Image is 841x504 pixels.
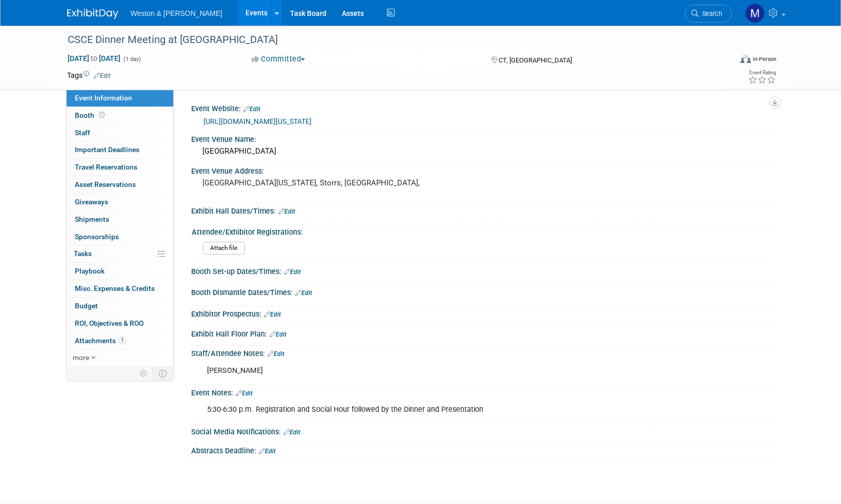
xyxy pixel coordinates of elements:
span: Shipments [75,215,109,223]
span: Booth not reserved yet [97,111,107,119]
div: Event Format [671,53,777,69]
div: CSCE Dinner Meeting at [GEOGRAPHIC_DATA] [64,31,716,49]
span: 1 [118,337,126,344]
a: Budget [67,298,173,314]
div: Event Website: [191,101,774,114]
div: Exhibit Hall Floor Plan: [191,326,774,340]
span: Giveaways [75,198,108,206]
span: Tasks [74,249,92,258]
span: CT, [GEOGRAPHIC_DATA] [499,56,572,64]
a: Shipments [67,211,173,228]
td: Personalize Event Tab Strip [135,367,153,380]
a: Attachments1 [67,332,173,349]
a: Edit [243,106,260,113]
span: to [89,54,99,62]
span: ROI, Objectives & ROO [75,319,143,327]
a: Edit [268,350,284,358]
span: Budget [75,302,98,310]
a: Booth [67,107,173,124]
a: [URL][DOMAIN_NAME][US_STATE] [203,117,312,125]
a: ROI, Objectives & ROO [67,315,173,332]
a: Edit [270,331,286,338]
a: Edit [278,208,295,215]
span: Weston & [PERSON_NAME] [131,9,222,17]
a: Edit [284,268,301,276]
a: Staff [67,124,173,141]
button: Committed [248,54,309,65]
a: Sponsorships [67,228,173,245]
span: Staff [75,129,90,137]
div: Event Rating [748,70,776,75]
a: Travel Reservations [67,159,173,176]
div: Booth Dismantle Dates/Times: [191,285,774,298]
img: ExhibitDay [67,9,118,19]
a: Event Information [67,90,173,107]
img: Format-Inperson.png [741,55,751,63]
span: Asset Reservations [75,180,136,188]
a: Playbook [67,263,173,280]
span: Attachments [75,337,126,345]
div: In-Person [752,55,776,63]
div: Exhibitor Prospectus: [191,306,774,320]
span: more [73,353,89,362]
pre: [GEOGRAPHIC_DATA][US_STATE], Storrs, [GEOGRAPHIC_DATA], [202,178,423,187]
span: (1 day) [122,56,141,62]
a: Edit [259,448,276,455]
span: Important Deadlines [75,145,139,154]
span: Event Information [75,94,132,102]
div: Attendee/Exhibitor Registrations: [192,224,770,237]
td: Toggle Event Tabs [152,367,173,380]
a: Edit [295,289,312,297]
a: Important Deadlines [67,141,173,158]
div: Exhibit Hall Dates/Times: [191,203,774,217]
img: Mary Ann Trujillo [745,4,765,23]
a: Tasks [67,245,173,262]
a: Edit [94,72,111,79]
a: Misc. Expenses & Credits [67,280,173,297]
div: Staff/Attendee Notes: [191,346,774,359]
div: Event Venue Address: [191,163,774,176]
a: Asset Reservations [67,176,173,193]
div: 5:30-6:30 p.m. Registration and Social Hour followed by the Dinner and Presentation [200,400,662,420]
span: Misc. Expenses & Credits [75,284,155,292]
div: Booth Set-up Dates/Times: [191,264,774,277]
td: Tags [67,70,111,80]
span: Playbook [75,267,105,275]
a: Giveaways [67,194,173,211]
div: [PERSON_NAME] [200,361,662,381]
span: Booth [75,111,107,119]
a: Edit [264,311,281,318]
div: Event Venue Name: [191,132,774,144]
div: [GEOGRAPHIC_DATA] [199,143,767,159]
a: more [67,349,173,366]
a: Search [685,5,732,23]
span: [DATE] [DATE] [67,54,121,63]
div: Social Media Notifications: [191,424,774,437]
span: Travel Reservations [75,163,137,171]
div: Abstracts Deadline: [191,443,774,456]
span: Sponsorships [75,233,119,241]
span: Search [699,10,722,17]
a: Edit [283,429,300,436]
div: Event Notes: [191,385,774,398]
a: Edit [236,390,253,397]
